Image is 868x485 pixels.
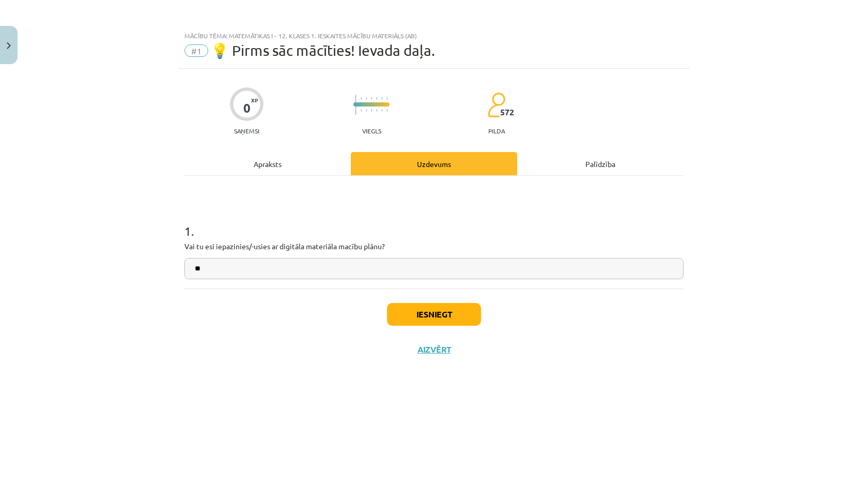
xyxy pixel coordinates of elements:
img: icon-short-line-57e1e144782c952c97e751825c79c345078a6d821885a25fce030b3d8c18986b.svg [381,97,382,100]
img: icon-short-line-57e1e144782c952c97e751825c79c345078a6d821885a25fce030b3d8c18986b.svg [381,109,382,112]
img: icon-close-lesson-0947bae3869378f0d4975bcd49f059093ad1ed9edebbc8119c70593378902aed.svg [7,42,11,49]
button: Aizvērt [414,344,454,355]
img: icon-short-line-57e1e144782c952c97e751825c79c345078a6d821885a25fce030b3d8c18986b.svg [361,97,362,100]
span: XP [251,97,258,103]
span: 💡 Pirms sāc mācīties! Ievada daļa. [211,42,435,59]
img: icon-short-line-57e1e144782c952c97e751825c79c345078a6d821885a25fce030b3d8c18986b.svg [371,109,372,112]
img: students-c634bb4e5e11cddfef0936a35e636f08e4e9abd3cc4e673bd6f9a4125e45ecb1.svg [487,92,505,118]
p: pilda [488,127,505,134]
div: Uzdevums [351,152,517,175]
span: 572 [500,108,514,117]
img: icon-short-line-57e1e144782c952c97e751825c79c345078a6d821885a25fce030b3d8c18986b.svg [361,109,362,112]
div: Mācību tēma: Matemātikas i - 12. klases 1. ieskaites mācību materiāls (ab) [184,32,684,39]
img: icon-short-line-57e1e144782c952c97e751825c79c345078a6d821885a25fce030b3d8c18986b.svg [386,97,388,100]
img: icon-short-line-57e1e144782c952c97e751825c79c345078a6d821885a25fce030b3d8c18986b.svg [371,97,372,100]
img: icon-short-line-57e1e144782c952c97e751825c79c345078a6d821885a25fce030b3d8c18986b.svg [376,109,377,112]
img: icon-short-line-57e1e144782c952c97e751825c79c345078a6d821885a25fce030b3d8c18986b.svg [376,97,377,100]
div: Apraksts [184,152,351,175]
img: icon-short-line-57e1e144782c952c97e751825c79c345078a6d821885a25fce030b3d8c18986b.svg [366,97,367,100]
div: Palīdzība [517,152,684,175]
div: 0 [243,101,251,115]
h1: 1 . [184,206,684,238]
p: Vai tu esi iepazinies/-usies ar digitāla materiāla macību plānu? [184,241,684,252]
img: icon-short-line-57e1e144782c952c97e751825c79c345078a6d821885a25fce030b3d8c18986b.svg [386,109,388,112]
p: Saņemsi [230,127,263,134]
img: icon-short-line-57e1e144782c952c97e751825c79c345078a6d821885a25fce030b3d8c18986b.svg [366,109,367,112]
img: icon-long-line-d9ea69661e0d244f92f715978eff75569469978d946b2353a9bb055b3ed8787d.svg [355,95,357,115]
span: #1 [184,44,208,57]
button: Iesniegt [387,303,481,326]
p: Viegls [362,127,381,134]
